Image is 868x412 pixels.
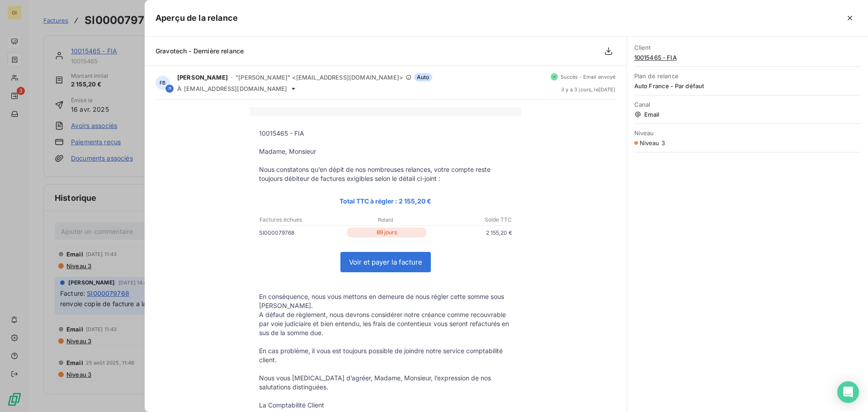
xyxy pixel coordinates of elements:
[259,310,512,337] p: A défaut de règlement, nous devrons considérer notre créance comme recouvrable par voie judiciair...
[634,129,861,137] span: Niveau
[429,228,512,237] p: 2 155,20 €
[156,12,238,24] h5: Aperçu de la relance
[177,85,181,92] span: À
[259,401,512,410] p: La Comptabilité Client
[259,147,512,156] p: Madame, Monsieur
[259,196,512,206] p: Total TTC à régler : 2 155,20 €
[347,227,427,237] p: 89 jours
[344,216,427,224] p: Retard
[259,228,345,237] p: SI000079768
[259,216,343,224] p: Factures échues
[634,82,861,90] span: Auto France - Par défaut
[561,87,616,92] span: il y a 3 jours , le [DATE]
[634,54,861,61] span: 10015465 - FIA
[177,74,228,81] span: [PERSON_NAME]
[236,74,403,81] span: "[PERSON_NAME]" <[EMAIL_ADDRESS][DOMAIN_NAME]>
[259,165,512,183] p: Nous constatons qu’en dépit de nos nombreuses relances, votre compte reste toujours débiteur de f...
[634,72,861,80] span: Plan de relance
[634,111,861,118] span: Email
[156,47,244,55] span: Gravotech - Dernière relance
[259,374,512,392] p: Nous vous [MEDICAL_DATA] d’agréer, Madame, Monsieur, l’expression de nos salutations distinguées.
[428,216,512,224] p: Solde TTC
[259,129,512,138] p: 10015465 - FIA
[561,74,616,80] span: Succès - Email envoyé
[341,252,430,272] a: Voir et payer la facture
[184,85,287,92] span: [EMAIL_ADDRESS][DOMAIN_NAME]
[414,73,432,81] span: Auto
[634,44,861,51] span: Client
[259,292,512,310] p: En conséquence, nous vous mettons en demeure de nous régler cette somme sous [PERSON_NAME].
[156,76,170,90] div: FB
[231,75,233,80] span: -
[259,346,512,365] p: En cas problème, il vous est toujours possible de joindre notre service comptabilité client.
[634,101,861,108] span: Canal
[837,381,859,403] div: Open Intercom Messenger
[640,139,665,147] span: Niveau 3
